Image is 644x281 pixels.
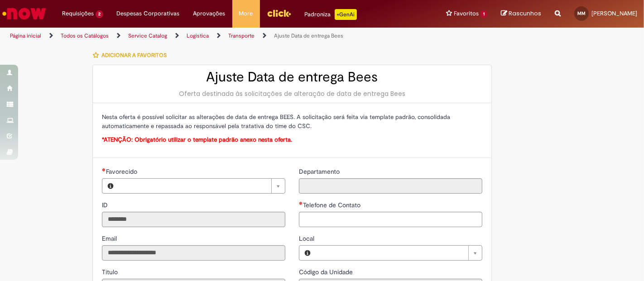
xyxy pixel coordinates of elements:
[1,5,48,23] img: ServiceNow
[102,267,120,276] label: Somente leitura - Título
[102,212,285,227] input: ID
[299,267,355,276] label: Somente leitura - Código da Unidade
[102,113,450,130] span: Nesta oferta é possível solicitar as alterações de data de entrega BEES. A solicitação será feita...
[62,9,94,18] span: Requisições
[305,9,357,20] div: Padroniza
[299,178,482,194] input: Departamento
[10,32,41,39] a: Página inicial
[274,32,343,39] a: Ajuste Data de entrega Bees
[299,212,482,227] input: Telefone de Contato
[591,10,637,17] span: [PERSON_NAME]
[128,32,167,39] a: Service Catalog
[228,32,255,39] a: Transporte
[102,201,110,209] span: Somente leitura - ID
[119,179,285,193] a: Limpar campo Favorecido
[193,9,226,18] span: Aprovações
[101,52,167,59] span: Adicionar a Favoritos
[106,167,139,176] span: Necessários - Favorecido
[239,9,253,18] span: More
[102,234,119,243] label: Somente leitura - Email
[299,246,316,260] button: Local, Visualizar este registro
[501,10,541,18] a: Rascunhos
[481,10,487,18] span: 1
[102,234,119,243] span: Somente leitura - Email
[299,167,341,176] label: Somente leitura - Departamento
[117,9,180,18] span: Despesas Corporativas
[102,136,292,143] span: *ATENÇÃO: Obrigatório utilizar o template padrão anexo nesta oferta.
[299,201,303,205] span: Necessários
[299,234,316,243] span: Local
[454,9,479,18] span: Favoritos
[509,9,541,18] span: Rascunhos
[61,32,109,39] a: Todos os Catálogos
[102,89,482,98] div: Oferta destinada às solicitações de alteração de data de entrega Bees
[102,70,482,85] h2: Ajuste Data de entrega Bees
[316,246,482,260] a: Limpar campo Local
[303,201,362,209] span: Telefone de Contato
[102,200,110,210] label: Somente leitura - ID
[102,245,285,261] input: Email
[102,179,119,193] button: Favorecido, Visualizar este registro
[577,10,586,16] span: MM
[267,6,291,20] img: click_logo_yellow_360x200.png
[299,167,341,176] span: Somente leitura - Departamento
[299,268,355,276] span: Somente leitura - Código da Unidade
[102,268,120,276] span: Somente leitura - Título
[7,28,423,44] ul: Trilhas de página
[92,46,172,65] button: Adicionar a Favoritos
[187,32,209,39] a: Logistica
[335,9,357,20] p: +GenAi
[96,10,103,18] span: 2
[102,168,106,171] span: Necessários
